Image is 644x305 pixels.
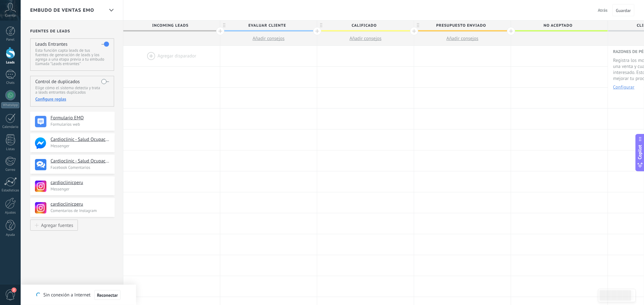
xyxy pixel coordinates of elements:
[51,180,110,186] h4: cardioclinicperu
[414,21,508,30] span: presupuesto enviado
[106,4,117,17] div: Embudo de ventas EMO
[5,14,16,18] span: Cuenta
[447,36,479,42] span: Añadir consejos
[51,136,110,143] h4: Cardioclinic - Salud Ocupacional
[220,21,317,30] div: evaluar cliente
[35,41,67,47] h4: Leads Entrantes
[1,189,20,193] div: Estadísticas
[51,122,111,127] p: Formularios web
[1,38,20,42] div: Panel
[35,86,109,95] p: Elige cómo el sistema detecta y trata a leads entrantes duplicados
[414,32,511,45] button: Añadir consejos
[1,125,20,129] div: Calendario
[1,102,19,108] div: WhatsApp
[94,290,120,300] button: Reconectar
[41,222,73,228] div: Agregar fuentes
[1,211,20,215] div: Ajustes
[11,288,17,293] span: 2
[30,7,94,13] span: Embudo de ventas EMO
[51,143,111,149] p: Messenger
[1,61,20,65] div: Leads
[51,186,111,192] p: Messenger
[1,233,20,237] div: Ayuda
[1,81,20,85] div: Chats
[511,21,605,30] span: no aceptado
[51,115,110,121] h4: Formulario EMO
[35,48,109,66] p: Esta función capta leads de tus fuentes de generación de leads y los agrega a una etapa previa a ...
[97,293,118,297] span: Reconectar
[613,85,634,89] button: Configurar
[616,8,631,13] span: Guardar
[30,220,78,231] button: Agregar fuentes
[220,21,314,30] span: evaluar cliente
[30,29,115,34] h2: Fuentes de leads
[414,21,511,30] div: presupuesto enviado
[637,145,643,159] span: Copilot
[317,21,414,30] div: CALIFICADO
[511,21,608,30] div: no aceptado
[613,4,634,16] button: Guardar
[317,32,414,45] button: Añadir consejos
[51,208,111,213] p: Comentarios de Instagram
[598,7,608,13] span: Atrás
[35,79,80,85] h4: Control de duplicados
[51,201,110,208] h4: cardioclinicperu
[36,290,120,300] div: Sin conexión a Internet
[253,36,285,42] span: Añadir consejos
[51,158,110,164] h4: Cardioclinic - Salud Ocupacional
[1,147,20,151] div: Listas
[350,36,382,42] span: Añadir consejos
[123,21,217,30] span: Incoming leads
[595,5,610,15] button: Atrás
[35,96,109,102] div: Configure reglas
[123,21,220,30] div: Incoming leads
[1,168,20,172] div: Correo
[51,165,111,170] p: Facebook Comentarios
[220,32,317,45] button: Añadir consejos
[317,21,411,30] span: CALIFICADO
